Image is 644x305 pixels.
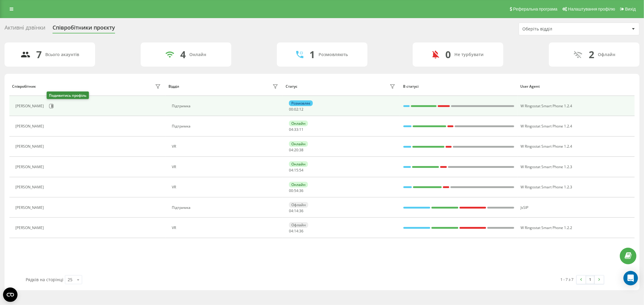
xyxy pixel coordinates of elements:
div: Онлайн [289,182,308,187]
span: W Ringostat Smart Phone 1.2.2 [521,225,572,230]
div: Онлайн [289,141,308,147]
div: [PERSON_NAME] [15,124,45,128]
div: 0 [445,49,451,60]
div: [PERSON_NAME] [15,165,45,169]
span: 20 [294,147,298,152]
span: 54 [299,168,303,173]
div: VR [172,226,280,230]
div: VR [172,165,280,169]
span: 00 [289,188,293,193]
div: Онлайн [289,121,308,126]
div: Співробітник [12,84,36,89]
div: 1 - 7 з 7 [561,276,574,282]
span: W Ringostat Smart Phone 1.2.4 [521,144,572,149]
button: Open CMP widget [3,288,18,302]
div: Статус [286,84,297,89]
div: 4 [180,49,186,60]
div: Не турбувати [454,52,484,57]
div: [PERSON_NAME] [15,104,45,108]
div: Підтримка [172,104,280,108]
div: Офлайн [598,52,616,57]
span: 15 [294,168,298,173]
span: W Ringostat Smart Phone 1.2.3 [521,184,572,190]
span: 04 [289,147,293,152]
div: 2 [589,49,594,60]
div: : : [289,127,303,132]
div: : : [289,107,303,112]
div: Всього акаунтів [46,52,79,57]
div: Відділ [168,84,179,89]
div: Підтримка [172,206,280,210]
span: 54 [294,188,298,193]
span: Налаштування профілю [568,7,615,11]
div: : : [289,148,303,152]
div: [PERSON_NAME] [15,206,45,210]
a: 1 [586,275,595,284]
span: 33 [294,127,298,132]
div: VR [172,185,280,189]
span: 04 [289,228,293,234]
span: 12 [299,107,303,112]
div: [PERSON_NAME] [15,185,45,189]
span: 36 [299,208,303,213]
span: 36 [299,188,303,193]
div: Онлайн [189,52,206,57]
span: W Ringostat Smart Phone 1.2.4 [521,103,572,108]
div: Оберіть відділ [522,27,594,32]
div: Подивитись профіль [46,92,89,99]
span: Реферальна програма [513,7,558,11]
span: 04 [289,168,293,173]
div: Підтримка [172,124,280,128]
div: В статусі [403,84,514,89]
div: Онлайн [289,161,308,167]
span: 14 [294,208,298,213]
div: Розмовляють [319,52,348,57]
span: 02 [294,107,298,112]
div: : : [289,189,303,193]
span: 14 [294,228,298,234]
span: 04 [289,208,293,213]
div: 7 [37,49,42,60]
span: W Ringostat Smart Phone 1.2.4 [521,124,572,129]
span: 11 [299,127,303,132]
div: : : [289,229,303,233]
div: VR [172,144,280,149]
div: [PERSON_NAME] [15,226,45,230]
div: [PERSON_NAME] [15,144,45,149]
div: : : [289,168,303,172]
span: JsSIP [521,205,529,210]
div: 1 [309,49,315,60]
div: 25 [68,277,72,283]
div: : : [289,209,303,213]
div: Співробітники проєкту [53,24,115,34]
span: W Ringostat Smart Phone 1.2.3 [521,164,572,169]
span: 38 [299,147,303,152]
span: Рядків на сторінці [26,277,63,282]
div: Офлайн [289,202,308,208]
div: Активні дзвінки [5,24,45,34]
span: Вихід [625,7,636,11]
div: Розмовляє [289,100,313,106]
div: Офлайн [289,222,308,228]
span: 04 [289,127,293,132]
span: 36 [299,228,303,234]
div: Open Intercom Messenger [623,271,638,285]
span: 00 [289,107,293,112]
div: User Agent [520,84,632,89]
